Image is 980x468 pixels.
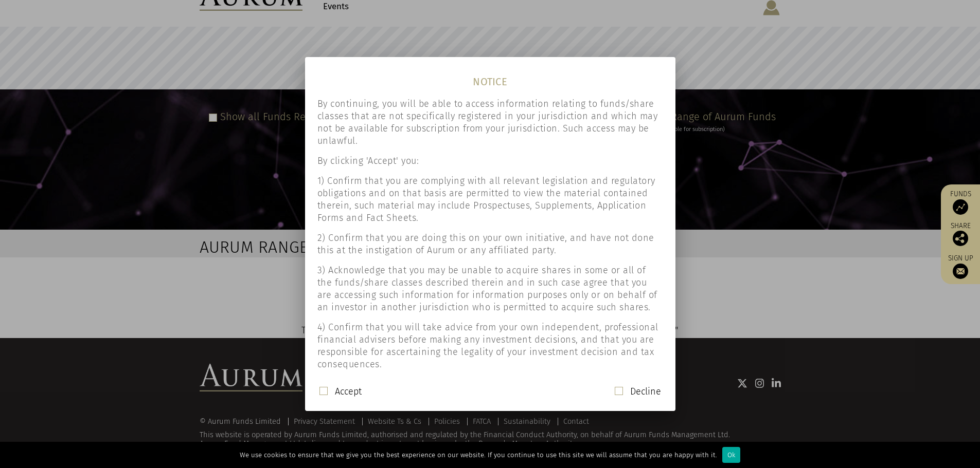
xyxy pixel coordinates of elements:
label: Decline [630,385,661,398]
p: 3) Acknowledge that you may be unable to acquire shares in some or all of the funds/share classes... [317,264,663,313]
p: 2) Confirm that you are doing this on your own initiative, and have not done this at the instigat... [317,232,663,256]
p: 4) Confirm that you will take advice from your own independent, professional financial advisers b... [317,321,663,370]
p: 1) Confirm that you are complying with all relevant legislation and regulatory obligations and on... [317,175,663,224]
img: Share this post [953,231,968,246]
p: By clicking 'Accept' you: [317,155,663,167]
h1: NOTICE [305,65,675,90]
div: Share [946,222,975,246]
a: Funds [946,190,975,215]
label: Accept [335,385,362,398]
a: Sign up [946,254,975,279]
p: By continuing, you will be able to access information relating to funds/share classes that are no... [317,98,663,147]
img: Sign up to our newsletter [953,264,968,279]
img: Access Funds [953,199,968,215]
div: Ok [722,447,740,463]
